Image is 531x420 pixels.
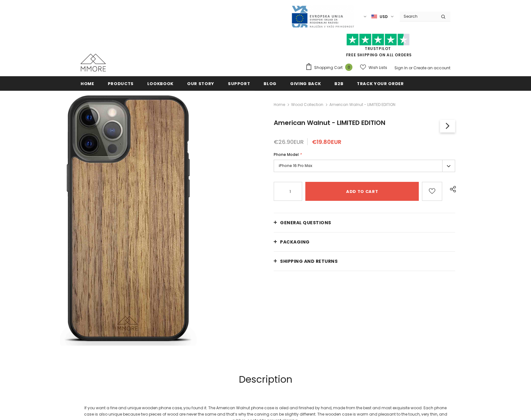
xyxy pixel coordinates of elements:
a: PACKAGING [274,232,455,251]
span: Description [239,373,292,386]
a: Track your order [357,76,404,90]
span: Phone Model [274,152,299,157]
a: Home [81,76,94,90]
a: Sign In [394,65,408,71]
a: Shipping and returns [274,252,455,271]
a: B2B [334,76,343,90]
span: 0 [345,64,352,71]
input: Add to cart [305,182,419,201]
span: €26.90EUR [274,138,304,146]
a: Home [274,101,285,108]
span: Blog [264,81,277,87]
a: Giving back [290,76,321,90]
a: support [228,76,250,90]
img: USD [371,14,377,19]
span: Shopping Cart [314,65,343,71]
span: Home [81,81,94,87]
img: Trust Pilot Stars [346,34,410,46]
span: support [228,81,250,87]
span: Products [108,81,134,87]
a: Javni Razpis [291,14,354,19]
a: General Questions [274,213,455,232]
a: Shopping Cart 0 [305,63,356,72]
a: Wish Lists [360,62,387,73]
a: Trustpilot [365,46,391,51]
img: MMORE Cases [81,54,106,71]
a: Lookbook [147,76,174,90]
span: FREE SHIPPING ON ALL ORDERS [305,36,450,58]
input: Search Site [400,12,436,21]
span: Track your order [357,81,404,87]
span: American Walnut - LIMITED EDITION [329,101,395,108]
span: American Walnut - LIMITED EDITION [274,118,385,127]
a: Our Story [187,76,214,90]
img: Javni Razpis [291,5,354,28]
span: Giving back [290,81,321,87]
span: or [409,65,412,71]
span: Lookbook [147,81,174,87]
span: PACKAGING [280,239,310,245]
a: Blog [264,76,277,90]
a: Wood Collection [291,102,323,107]
a: Create an account [413,65,450,71]
label: iPhone 16 Pro Max [274,160,455,172]
span: Wish Lists [369,65,387,71]
span: Our Story [187,81,214,87]
span: €19.80EUR [312,138,341,146]
a: Products [108,76,134,90]
span: Shipping and returns [280,258,338,264]
span: USD [380,14,388,20]
span: General Questions [280,219,331,226]
span: B2B [334,81,343,87]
